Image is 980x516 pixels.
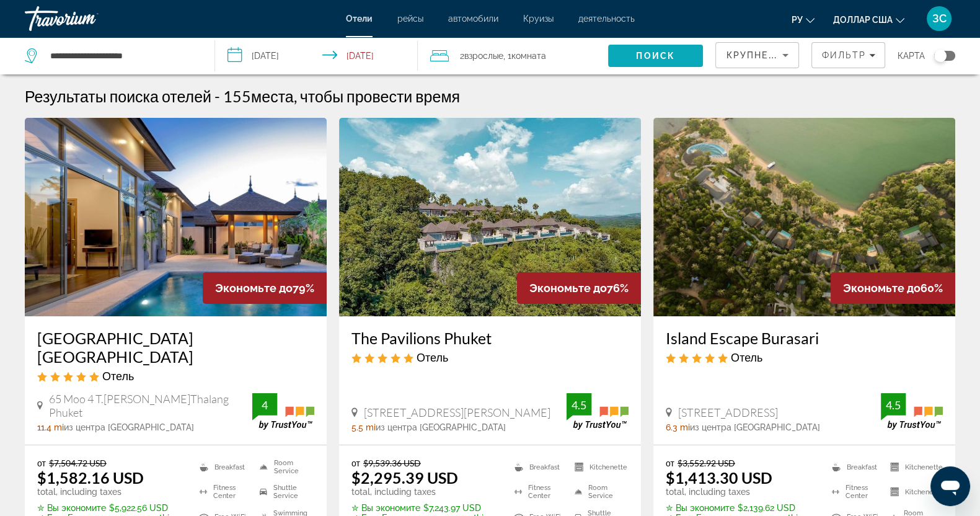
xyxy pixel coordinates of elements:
iframe: Кнопка запуска окна обмена сообщениями [930,466,970,506]
del: $7,504.72 USD [49,458,107,468]
ins: $2,295.39 USD [351,468,458,487]
span: из центра [GEOGRAPHIC_DATA] [64,422,194,432]
span: Экономьте до [215,282,293,295]
button: Filters [811,42,885,68]
img: Splash Beach Resort Maikhao Phuket [25,118,327,316]
li: Shuttle Service [254,483,314,501]
span: от [666,458,674,468]
font: ЗС [932,12,947,25]
input: Search hotel destination [49,47,196,65]
span: места, чтобы провести время [251,87,460,105]
div: 4.5 [881,398,906,412]
p: total, including taxes [666,487,816,497]
a: [GEOGRAPHIC_DATA] [GEOGRAPHIC_DATA] [37,329,314,366]
img: The Pavilions Phuket [339,118,641,316]
span: от [37,458,46,468]
a: рейсы [397,14,423,24]
li: Kitchenette [884,483,943,501]
h1: Результаты поиска отелей [25,87,211,105]
button: Toggle map [925,50,955,61]
mat-select: Sort by [726,48,788,63]
p: total, including taxes [37,487,184,497]
div: 4.5 [567,398,591,412]
span: Крупнейшие сбережения [726,50,876,60]
a: Отели [346,14,373,24]
button: Select check in and out date [215,37,418,74]
a: Island Escape Burasari [666,329,943,347]
div: 5 star Hotel [351,350,629,364]
p: total, including taxes [351,487,499,497]
span: 2 [460,47,503,64]
font: ру [792,15,803,25]
div: 5 star Hotel [37,369,314,383]
span: Отель [417,350,448,364]
span: Отель [731,350,762,364]
span: - [214,87,220,105]
span: из центра [GEOGRAPHIC_DATA] [690,422,820,432]
div: 4 [252,398,277,412]
p: $7,243.97 USD [351,503,499,513]
p: $2,139.62 USD [666,503,816,513]
h2: 155 [223,87,460,105]
span: 6.3 mi [666,422,690,432]
li: Breakfast [508,458,568,476]
button: Меню пользователя [923,6,955,32]
span: 65 Moo 4 T.[PERSON_NAME]Thalang Phuket [49,392,252,419]
li: Room Service [568,483,629,501]
img: TrustYou guest rating badge [567,393,629,430]
li: Room Service [254,458,314,476]
ins: $1,582.16 USD [37,468,144,487]
span: [STREET_ADDRESS][PERSON_NAME] [364,406,550,419]
span: Экономьте до [843,282,920,295]
img: TrustYou guest rating badge [252,393,314,430]
span: 5.5 mi [351,422,376,432]
a: Травориум [25,2,149,35]
span: Взрослые [464,51,503,61]
span: ✮ Вы экономите [666,503,735,513]
button: Изменить валюту [833,11,904,29]
span: Отель [102,369,134,383]
a: The Pavilions Phuket [351,329,629,347]
a: деятельность [578,14,635,24]
div: 79% [203,272,327,304]
ins: $1,413.30 USD [666,468,772,487]
span: , 1 [503,47,546,64]
a: автомобили [448,14,498,24]
del: $3,552.92 USD [678,458,735,468]
li: Kitchenette [884,458,943,476]
span: Поиск [636,51,675,61]
li: Breakfast [193,458,254,476]
span: Экономьте до [529,282,607,295]
font: доллар США [833,15,893,25]
span: карта [898,47,925,64]
p: $5,922.56 USD [37,503,184,513]
li: Kitchenette [568,458,629,476]
li: Fitness Center [508,483,568,501]
span: ✮ Вы экономите [351,503,420,513]
div: 60% [831,272,955,304]
span: Комната [511,51,546,61]
img: Island Escape Burasari [653,118,955,316]
div: 5 star Hotel [666,350,943,364]
a: Круизы [523,14,554,24]
li: Fitness Center [826,483,884,501]
button: Search [608,45,703,67]
span: от [351,458,360,468]
div: 76% [517,272,641,304]
span: Фильтр [821,50,866,60]
button: Travelers: 2 adults, 0 children [418,37,608,74]
button: Изменить язык [792,11,814,29]
span: из центра [GEOGRAPHIC_DATA] [376,422,506,432]
span: ✮ Вы экономите [37,503,106,513]
span: [STREET_ADDRESS] [678,406,778,419]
